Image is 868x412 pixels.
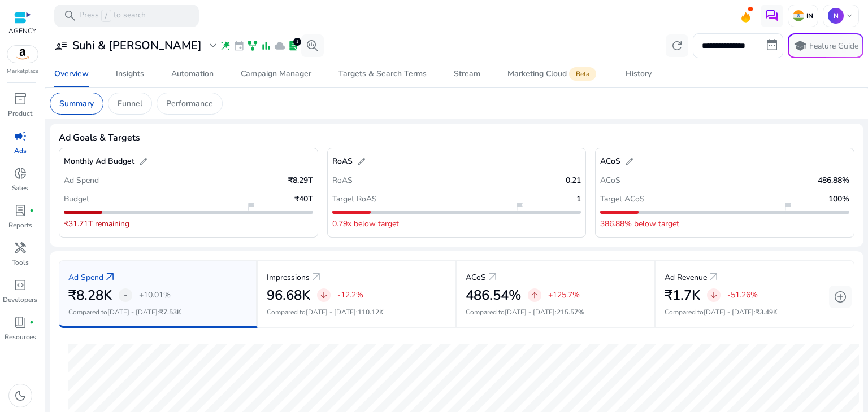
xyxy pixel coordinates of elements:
span: inventory_2 [14,92,27,106]
p: 0.21 [566,174,581,186]
span: 215.57% [557,308,584,317]
div: Marketing Cloud [507,69,598,78]
p: -12.2% [337,291,363,299]
p: Reports [8,220,32,230]
span: / [101,10,111,22]
div: History [626,70,652,78]
p: 1 [576,193,581,205]
p: +10.01% [139,291,171,299]
p: Target ACoS [600,193,645,205]
p: ₹40T [294,193,313,205]
p: ₹31.71T remaining [64,218,129,230]
h3: Suhi & [PERSON_NAME] [72,39,202,52]
span: flag_2 [515,202,524,211]
p: Tools [12,257,29,268]
p: Performance [166,98,213,109]
a: arrow_outward [707,270,721,284]
p: Ads [14,146,27,156]
span: edit [139,157,148,166]
p: 386.88% below target [600,218,679,230]
span: handyman [14,241,27,255]
p: Impressions [267,271,310,283]
p: 0.79x below target [332,218,399,230]
span: arrow_downward [319,291,328,300]
p: ACoS [600,174,620,186]
span: Beta [569,67,596,81]
span: arrow_downward [709,291,718,300]
span: family_history [247,40,258,51]
h2: ₹1.7K [665,287,700,304]
p: Press to search [79,10,146,22]
span: expand_more [206,39,220,52]
p: Budget [64,193,89,205]
p: Compared to : [466,307,645,317]
span: code_blocks [14,278,27,292]
button: schoolFeature Guide [788,33,863,58]
span: [DATE] - [DATE] [306,308,356,317]
h2: 486.54% [466,287,521,304]
span: add_circle [834,290,847,304]
span: keyboard_arrow_down [845,11,854,20]
a: arrow_outward [486,270,500,284]
h4: Ad Goals & Targets [59,133,140,143]
span: edit [625,157,634,166]
p: Summary [59,98,94,109]
span: lab_profile [288,40,299,51]
h5: ACoS [600,157,620,166]
span: ₹7.53K [159,308,181,317]
span: bar_chart [261,40,272,51]
p: N [828,8,844,24]
a: arrow_outward [310,270,323,284]
p: Ad Spend [64,174,99,186]
h2: ₹8.28K [68,287,112,304]
p: Compared to : [267,307,446,317]
div: 1 [293,38,301,46]
p: Target RoAS [332,193,377,205]
span: school [793,39,807,52]
img: in.svg [793,10,804,21]
p: 100% [828,193,849,205]
p: ACoS [466,271,486,283]
span: search_insights [306,39,319,52]
span: campaign [14,129,27,143]
span: [DATE] - [DATE] [107,308,158,317]
p: IN [804,11,813,20]
span: dark_mode [14,389,27,402]
span: lab_profile [14,204,27,217]
p: Resources [5,332,36,342]
p: RoAS [332,174,353,186]
a: arrow_outward [103,270,117,284]
span: flag_2 [783,202,792,211]
span: 110.12K [358,308,384,317]
p: Developers [3,295,37,305]
button: refresh [666,34,688,57]
p: Compared to : [68,307,247,317]
p: 486.88% [818,174,849,186]
div: Insights [116,70,144,78]
div: Stream [454,70,480,78]
p: ₹8.29T [288,174,313,186]
span: fiber_manual_record [29,208,34,213]
span: flag_2 [246,202,255,211]
img: amazon.svg [7,46,38,63]
div: Targets & Search Terms [338,70,427,78]
span: [DATE] - [DATE] [704,308,754,317]
span: wand_stars [220,40,231,51]
p: Ad Revenue [665,271,707,283]
p: Sales [12,183,28,193]
span: [DATE] - [DATE] [505,308,555,317]
div: Automation [171,70,214,78]
p: +125.7% [548,291,580,299]
p: Marketplace [7,67,38,76]
span: ₹3.49K [756,308,778,317]
p: AGENCY [8,26,36,36]
p: Compared to : [665,307,845,317]
span: arrow_upward [530,291,539,300]
span: - [124,288,128,302]
p: Feature Guide [809,41,858,52]
span: user_attributes [54,39,68,52]
span: fiber_manual_record [29,320,34,325]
